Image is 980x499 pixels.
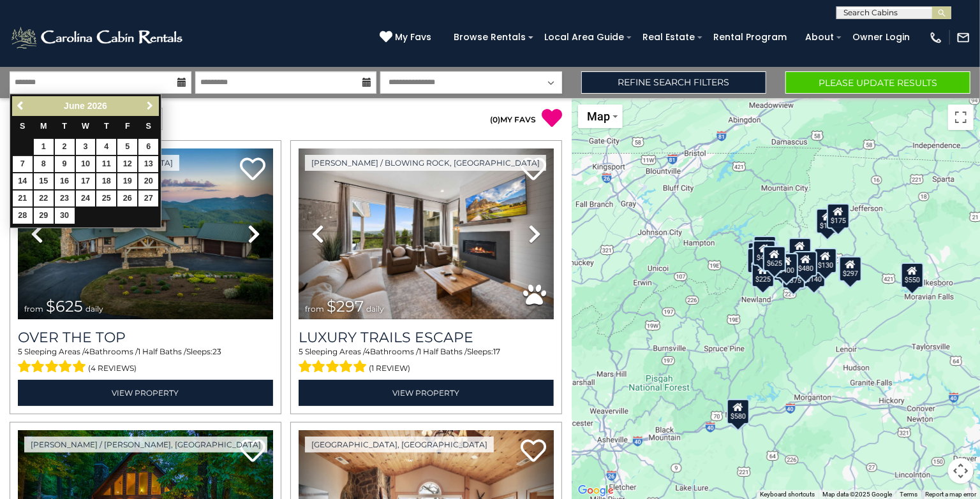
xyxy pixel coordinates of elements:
a: 8 [34,156,54,172]
a: 5 [117,139,137,155]
div: $550 [901,262,924,287]
a: 15 [34,173,54,189]
span: $625 [46,297,83,315]
div: $125 [754,235,776,261]
span: daily [366,304,384,314]
a: 9 [55,156,75,172]
a: 28 [13,208,33,224]
span: (4 reviews) [89,360,137,377]
a: 13 [138,156,158,172]
a: 29 [34,208,54,224]
a: [PERSON_NAME] / [PERSON_NAME], [GEOGRAPHIC_DATA] [24,437,267,452]
span: Tuesday [62,122,67,131]
div: $580 [727,398,750,424]
a: Previous [13,98,29,114]
span: Wednesday [82,122,89,131]
span: Sunday [20,122,25,131]
span: Monday [40,122,47,131]
div: $175 [816,208,839,234]
a: 16 [55,173,75,189]
a: 6 [138,139,158,155]
span: (1 review) [369,360,411,377]
div: Sleeping Areas / Bathrooms / Sleeps: [18,346,273,377]
a: Luxury Trails Escape [299,329,554,346]
a: Owner Login [846,27,916,47]
div: $175 [827,203,850,228]
span: Previous [16,101,26,111]
a: My Favs [380,31,434,45]
a: 26 [117,191,137,206]
a: 10 [76,156,96,172]
span: from [24,304,43,314]
img: phone-regular-white.png [929,31,943,45]
div: $375 [782,263,805,288]
span: $297 [327,297,364,315]
a: Browse Rentals [447,27,532,47]
div: $625 [763,246,786,271]
span: 4 [365,347,370,356]
a: Real Estate [636,27,701,47]
a: 19 [117,173,137,189]
span: 17 [493,347,500,356]
span: 5 [18,347,22,356]
a: Refine Search Filters [581,71,766,94]
a: 3 [76,139,96,155]
a: Local Area Guide [538,27,630,47]
a: Open this area in Google Maps (opens a new window) [575,482,617,499]
span: 23 [212,347,221,356]
a: 30 [55,208,75,224]
div: $425 [753,240,776,265]
a: Next [142,98,158,114]
button: Toggle fullscreen view [948,105,974,130]
a: 14 [13,173,33,189]
span: 1 Half Baths / [419,347,467,356]
span: 4 [84,347,89,356]
a: View Property [299,380,554,406]
a: (0)MY FAVS [490,115,536,124]
img: thumbnail_168695581.jpeg [299,148,554,319]
span: Saturday [146,122,151,131]
a: 17 [76,173,96,189]
a: 11 [96,156,116,172]
a: Report a map error [925,491,976,498]
span: 0 [493,115,498,124]
span: from [305,304,324,314]
span: My Favs [395,31,431,44]
a: 20 [138,173,158,189]
a: Rental Program [707,27,793,47]
div: $130 [814,248,837,273]
span: ( ) [490,115,500,124]
div: $480 [794,250,817,276]
a: Add to favorites [521,438,546,465]
span: Thursday [104,122,109,131]
a: 2 [55,139,75,155]
div: $225 [752,262,775,287]
img: Google [575,482,617,499]
button: Map camera controls [948,458,974,484]
a: 21 [13,191,33,206]
div: $297 [839,256,862,282]
img: thumbnail_167153549.jpeg [18,148,273,319]
span: 2026 [87,101,107,111]
a: [PERSON_NAME] / Blowing Rock, [GEOGRAPHIC_DATA] [305,155,546,171]
span: Friday [125,122,130,131]
span: 5 [299,347,303,356]
img: mail-regular-white.png [956,31,970,45]
a: 12 [117,156,137,172]
span: Next [145,101,155,111]
div: $400 [775,252,798,278]
div: $140 [803,261,826,287]
a: 27 [138,191,158,206]
button: Please Update Results [785,71,970,94]
button: Change map style [578,105,623,128]
a: 24 [76,191,96,206]
div: Sleeping Areas / Bathrooms / Sleeps: [299,346,554,377]
button: Keyboard shortcuts [760,490,815,499]
a: About [799,27,840,47]
a: 1 [34,139,54,155]
a: 25 [96,191,116,206]
a: 23 [55,191,75,206]
div: $349 [789,238,812,263]
a: 4 [96,139,116,155]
